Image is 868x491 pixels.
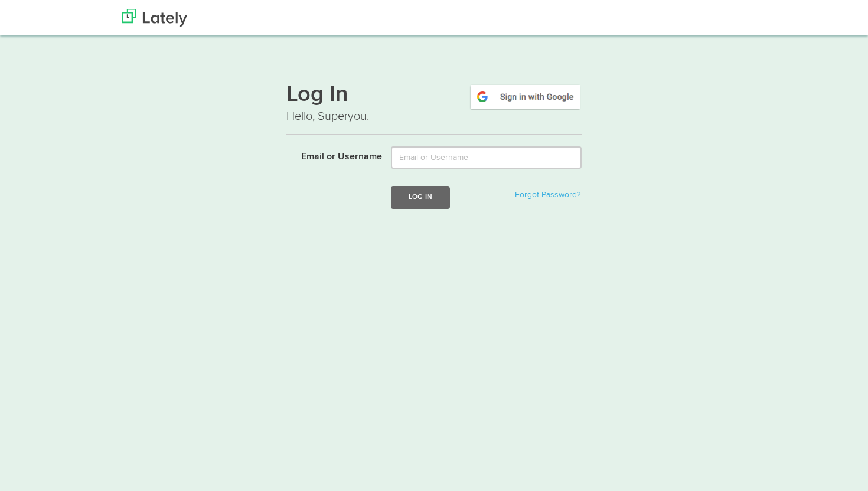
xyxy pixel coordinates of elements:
[469,83,582,110] img: google-signin.png
[515,191,580,199] a: Forgot Password?
[391,186,450,208] button: Log In
[286,108,582,125] p: Hello, Superyou.
[391,146,582,169] input: Email or Username
[278,146,382,164] label: Email or Username
[286,83,582,108] h1: Log In
[122,9,187,27] img: Lately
